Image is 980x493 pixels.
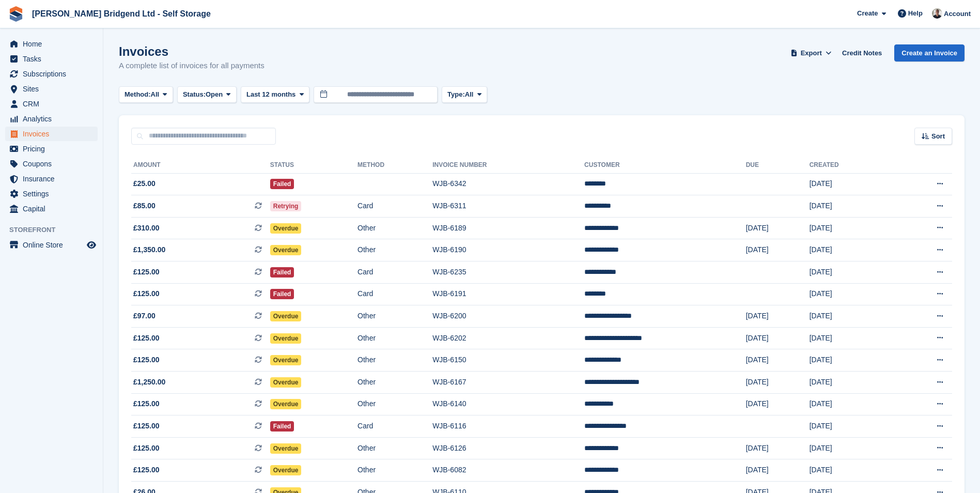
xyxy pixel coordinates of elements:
[357,239,432,261] td: Other
[5,52,98,66] a: menu
[944,9,971,19] span: Account
[746,349,810,372] td: [DATE]
[270,311,302,321] span: Overdue
[133,201,155,211] span: £85.00
[746,217,810,239] td: [DATE]
[270,157,357,174] th: Status
[894,44,965,61] a: Create an Invoice
[177,86,237,103] button: Status: Open
[270,377,302,388] span: Overdue
[206,89,223,100] span: Open
[357,459,432,482] td: Other
[432,217,584,239] td: WJB-6189
[746,157,810,174] th: Due
[584,157,746,174] th: Customer
[432,415,584,438] td: WJB-6116
[133,377,165,388] span: £1,250.00
[810,173,892,195] td: [DATE]
[5,97,98,111] a: menu
[746,327,810,349] td: [DATE]
[810,459,892,482] td: [DATE]
[133,267,160,278] span: £125.00
[23,67,85,81] span: Subscriptions
[119,60,265,72] p: A complete list of invoices for all payments
[810,415,892,438] td: [DATE]
[357,349,432,372] td: Other
[270,443,302,454] span: Overdue
[23,202,85,216] span: Capital
[432,173,584,195] td: WJB-6342
[357,372,432,394] td: Other
[357,305,432,328] td: Other
[746,437,810,459] td: [DATE]
[28,5,215,22] a: [PERSON_NAME] Bridgend Ltd - Self Storage
[432,372,584,394] td: WJB-6167
[23,142,85,156] span: Pricing
[133,421,160,432] span: £125.00
[270,267,294,278] span: Failed
[133,355,160,365] span: £125.00
[432,305,584,328] td: WJB-6200
[432,459,584,482] td: WJB-6082
[23,127,85,141] span: Invoices
[432,157,584,174] th: Invoice Number
[8,6,24,22] img: stora-icon-8386f47178a22dfd0bd8f6a31ec36ba5ce8667c1dd55bd0f319d3a0aa187defe.svg
[357,261,432,284] td: Card
[357,415,432,438] td: Card
[357,157,432,174] th: Method
[23,157,85,171] span: Coupons
[5,82,98,96] a: menu
[5,142,98,156] a: menu
[133,465,160,475] span: £125.00
[442,86,487,103] button: Type: All
[746,393,810,415] td: [DATE]
[23,82,85,96] span: Sites
[432,349,584,372] td: WJB-6150
[357,327,432,349] td: Other
[810,195,892,218] td: [DATE]
[133,333,160,344] span: £125.00
[270,179,294,189] span: Failed
[810,157,892,174] th: Created
[133,311,155,321] span: £97.00
[810,261,892,284] td: [DATE]
[857,8,878,19] span: Create
[23,52,85,66] span: Tasks
[801,48,822,58] span: Export
[432,283,584,305] td: WJB-6191
[788,44,834,61] button: Export
[9,225,103,235] span: Storefront
[23,112,85,126] span: Analytics
[746,239,810,261] td: [DATE]
[5,127,98,141] a: menu
[270,465,302,475] span: Overdue
[5,238,98,252] a: menu
[810,217,892,239] td: [DATE]
[5,112,98,126] a: menu
[85,239,98,251] a: Preview store
[131,157,270,174] th: Amount
[23,97,85,111] span: CRM
[810,305,892,328] td: [DATE]
[241,86,309,103] button: Last 12 months
[270,355,302,365] span: Overdue
[23,187,85,201] span: Settings
[119,44,265,58] h1: Invoices
[5,187,98,201] a: menu
[908,8,923,19] span: Help
[810,393,892,415] td: [DATE]
[183,89,206,100] span: Status:
[932,8,942,19] img: Rhys Jones
[246,89,295,100] span: Last 12 months
[432,195,584,218] td: WJB-6311
[810,327,892,349] td: [DATE]
[23,172,85,186] span: Insurance
[357,437,432,459] td: Other
[5,202,98,216] a: menu
[432,393,584,415] td: WJB-6140
[270,333,302,344] span: Overdue
[746,459,810,482] td: [DATE]
[23,238,85,252] span: Online Store
[23,37,85,51] span: Home
[447,89,465,100] span: Type:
